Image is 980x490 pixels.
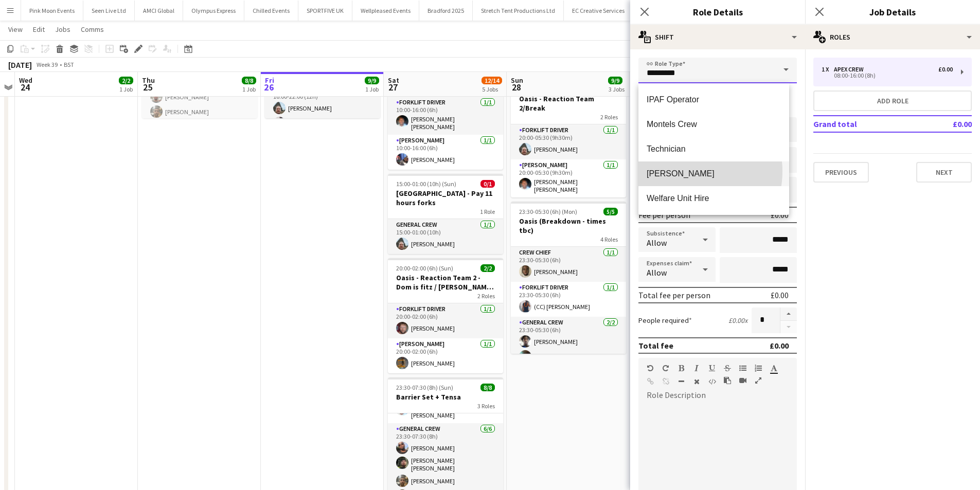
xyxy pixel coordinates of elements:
[8,60,32,70] div: [DATE]
[608,77,622,84] span: 9/9
[396,384,453,391] span: 23:30-07:30 (8h) (Sun)
[83,1,135,21] button: Seen Live Ltd
[242,85,256,93] div: 1 Job
[739,376,746,385] button: Insert video
[755,364,762,372] button: Ordered List
[480,180,495,188] span: 0/1
[263,81,274,93] span: 26
[419,1,473,21] button: Bradford 2025
[638,210,690,220] div: Fee per person
[724,376,731,385] button: Paste as plain text
[724,364,731,372] button: Strikethrough
[480,264,495,272] span: 2/2
[511,282,626,317] app-card-role: Forklift Driver1/123:30-05:30 (6h)(CC) [PERSON_NAME]
[834,66,868,73] div: Apex Crew
[813,90,972,111] button: Add role
[770,340,789,351] div: £0.00
[662,364,669,372] button: Redo
[647,95,781,104] span: IPAF Operator
[142,76,155,85] span: Thu
[365,85,379,93] div: 1 Job
[638,340,673,351] div: Total fee
[81,25,104,34] span: Comms
[647,193,781,203] span: Welfare Unit Hire
[813,162,869,183] button: Previous
[388,219,503,254] app-card-role: General Crew1/115:00-01:00 (10h)[PERSON_NAME]
[822,73,953,78] div: 08:00-16:00 (8h)
[64,61,74,68] div: BST
[511,317,626,367] app-card-role: General Crew2/223:30-05:30 (6h)[PERSON_NAME][PERSON_NAME]
[693,377,700,386] button: Clear Formatting
[511,124,626,159] app-card-role: Forklift Driver1/120:00-05:30 (9h30m)[PERSON_NAME]
[482,77,502,84] span: 12/14
[739,364,746,372] button: Unordered List
[600,235,618,243] span: 4 Roles
[17,81,32,93] span: 24
[140,81,155,93] span: 25
[477,402,495,410] span: 3 Roles
[509,81,523,93] span: 28
[708,377,716,386] button: HTML Code
[771,290,789,300] div: £0.00
[511,79,626,197] app-job-card: 20:00-05:30 (9h30m) (Mon)2/2Oasis - Reaction Team 2/Break2 RolesForklift Driver1/120:00-05:30 (9h...
[708,364,716,372] button: Underline
[265,83,380,133] app-card-role: Forklift Driver2/210:00-22:00 (12h)[PERSON_NAME]
[477,292,495,300] span: 2 Roles
[244,1,298,21] button: Chilled Events
[805,5,980,19] h3: Job Details
[21,1,83,21] button: Pink Moon Events
[600,113,618,121] span: 2 Roles
[480,208,495,215] span: 1 Role
[388,174,503,254] app-job-card: 15:00-01:00 (10h) (Sun)0/1[GEOGRAPHIC_DATA] - Pay 11 hours forks1 RoleGeneral Crew1/115:00-01:00 ...
[55,25,70,34] span: Jobs
[916,162,972,183] button: Next
[511,76,523,85] span: Sun
[388,97,503,135] app-card-role: Forklift Driver1/110:00-16:00 (6h)[PERSON_NAME] [PERSON_NAME]
[388,76,399,85] span: Sat
[265,76,274,85] span: Fri
[242,77,256,84] span: 8/8
[771,210,789,220] div: £0.00
[647,364,654,372] button: Undo
[388,135,503,170] app-card-role: [PERSON_NAME]1/110:00-16:00 (6h)[PERSON_NAME]
[77,23,108,36] a: Comms
[511,202,626,354] app-job-card: 23:30-05:30 (6h) (Mon)5/5Oasis (Breakdown - times tbc)4 RolesCrew Chief1/123:30-05:30 (6h)[PERSON...
[386,81,399,93] span: 27
[813,116,923,132] td: Grand total
[29,23,49,36] a: Edit
[482,85,502,93] div: 5 Jobs
[388,61,503,170] app-job-card: 10:00-16:00 (6h)2/2Oasis - Reaction Team 12 RolesForklift Driver1/110:00-16:00 (6h)[PERSON_NAME] ...
[822,66,834,73] div: 1 x
[19,76,32,85] span: Wed
[728,316,747,325] div: £0.00 x
[352,1,419,21] button: Wellpleased Events
[923,116,972,132] td: £0.00
[388,258,503,373] app-job-card: 20:00-02:00 (6h) (Sun)2/2Oasis - Reaction Team 2 - Dom is fitz / [PERSON_NAME] is Taoreed2 RolesF...
[511,159,626,197] app-card-role: [PERSON_NAME]1/120:00-05:30 (9h30m)[PERSON_NAME] [PERSON_NAME]
[770,364,777,372] button: Text Color
[4,23,27,36] a: View
[388,189,503,207] h3: [GEOGRAPHIC_DATA] - Pay 11 hours forks
[34,61,60,68] span: Week 39
[33,25,45,34] span: Edit
[693,364,700,372] button: Italic
[396,264,453,272] span: 20:00-02:00 (6h) (Sun)
[519,208,577,215] span: 23:30-05:30 (6h) (Mon)
[780,307,797,321] button: Increase
[298,1,352,21] button: SPORTFIVE UK
[638,316,692,325] label: People required
[755,376,762,385] button: Fullscreen
[678,364,685,372] button: Bold
[119,77,133,84] span: 2/2
[473,1,564,21] button: Stretch Tent Productions Ltd
[647,169,781,178] span: [PERSON_NAME]
[480,384,495,391] span: 8/8
[183,1,244,21] button: Olympus Express
[135,1,183,21] button: AMCI Global
[388,303,503,338] app-card-role: Forklift Driver1/120:00-02:00 (6h)[PERSON_NAME]
[647,267,667,278] span: Allow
